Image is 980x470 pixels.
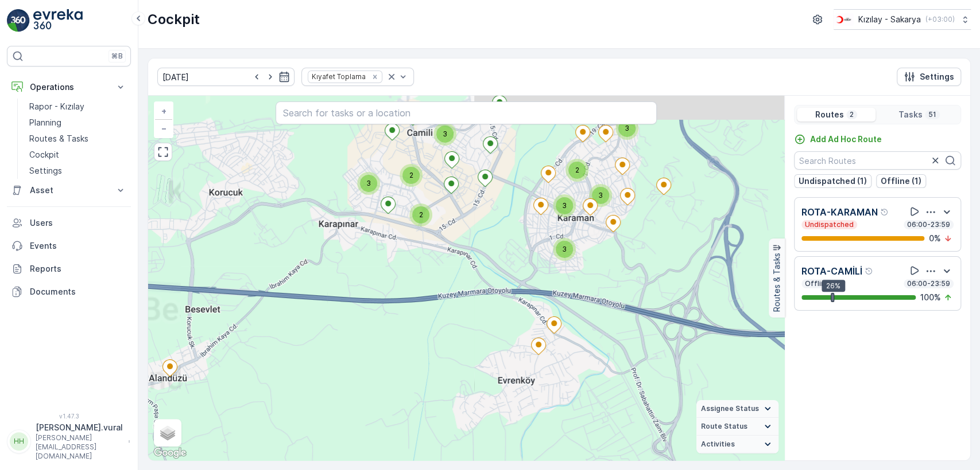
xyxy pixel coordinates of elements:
p: Asset [30,185,108,196]
button: Offline (1) [876,174,926,188]
span: 3 [625,124,629,132]
a: Routes & Tasks [25,131,131,147]
a: Planning [25,115,131,131]
p: Cockpit [148,10,200,29]
div: 2 [409,203,432,226]
p: Operations [30,81,108,93]
button: Operations [7,76,131,99]
span: 2 [419,210,423,219]
span: − [161,123,167,133]
p: Events [30,240,126,252]
span: 2 [409,171,413,179]
div: Help Tooltip Icon [880,207,889,217]
a: Reports [7,257,131,280]
button: HH[PERSON_NAME].vural[PERSON_NAME][EMAIL_ADDRESS][DOMAIN_NAME] [7,422,131,461]
a: Open this area in Google Maps (opens a new window) [151,445,189,460]
div: 2 [400,164,423,187]
span: 2 [575,166,579,174]
img: k%C4%B1z%C4%B1lay_DTAvauz.png [834,13,854,26]
span: Activities [701,440,735,449]
p: Routes & Tasks [29,133,88,144]
a: Add Ad Hoc Route [794,134,882,145]
div: Help Tooltip Icon [865,267,874,276]
p: ⌘B [111,52,123,61]
button: Kızılay - Sakarya(+03:00) [834,9,971,30]
a: Events [7,234,131,257]
div: 3 [357,172,380,195]
p: Offline (1) [881,175,921,187]
p: Offline [804,279,831,288]
p: Routes & Tasks [771,253,783,312]
a: Layers [155,420,180,445]
button: Settings [897,68,961,86]
p: Settings [920,71,954,83]
p: Add Ad Hoc Route [810,134,882,145]
p: ROTA-CAMİLİ [801,264,862,278]
p: Settings [29,165,62,177]
div: Remove Kıyafet Toplama [369,72,381,81]
input: Search for tasks or a location [276,101,657,124]
input: dd/mm/yyyy [157,68,295,86]
p: Tasks [898,109,923,120]
a: Settings [25,163,131,179]
div: Kıyafet Toplama [308,71,367,82]
summary: Assignee Status [696,400,778,418]
p: [PERSON_NAME].vural [36,422,123,433]
img: logo [7,9,30,32]
div: 2 [565,159,588,182]
span: Assignee Status [701,404,759,413]
p: Documents [30,286,126,297]
div: 3 [433,123,456,146]
img: Google [151,445,189,460]
p: 06:00-23:59 [906,220,951,229]
p: Reports [30,263,126,275]
p: Routes [815,109,844,120]
a: Zoom Out [155,120,172,137]
input: Search Routes [794,151,961,170]
p: 51 [927,110,938,119]
div: HH [10,432,28,451]
span: v 1.47.3 [7,413,131,420]
p: Rapor - Kızılay [29,101,84,112]
p: [PERSON_NAME][EMAIL_ADDRESS][DOMAIN_NAME] [36,433,123,461]
a: Cockpit [25,147,131,163]
p: 100 % [920,292,941,303]
summary: Route Status [696,418,778,436]
p: ( +03:00 ) [925,15,955,24]
div: 26% [822,280,845,292]
p: 06:00-23:59 [906,279,951,288]
p: Kızılay - Sakarya [858,14,921,25]
p: ROTA-KARAMAN [801,205,878,219]
img: logo_light-DOdMpM7g.png [33,9,83,32]
span: 3 [366,179,371,187]
a: Documents [7,280,131,303]
a: Rapor - Kızılay [25,99,131,115]
div: 3 [615,117,638,140]
p: 2 [849,110,855,119]
p: Undispatched (1) [799,175,867,187]
a: Zoom In [155,103,172,120]
span: 3 [443,130,447,138]
span: Route Status [701,422,747,431]
p: Undispatched [804,220,855,229]
span: 3 [562,245,567,253]
span: 3 [598,191,603,199]
span: + [161,106,166,116]
p: Users [30,217,126,229]
button: Asset [7,179,131,202]
a: Users [7,211,131,234]
p: Planning [29,117,61,128]
div: 3 [553,194,576,217]
div: 3 [589,184,612,207]
summary: Activities [696,436,778,453]
button: Undispatched (1) [794,174,871,188]
p: Cockpit [29,149,59,160]
span: 3 [562,201,567,210]
p: 0 % [929,233,941,244]
div: 3 [553,238,576,261]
